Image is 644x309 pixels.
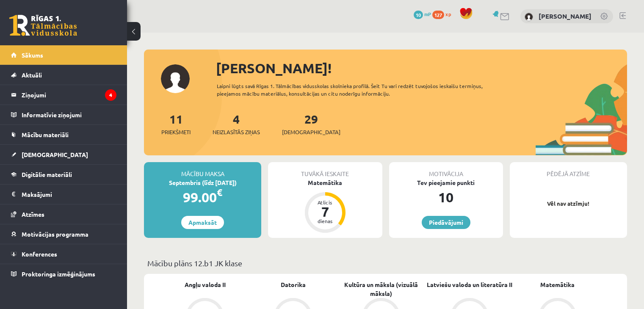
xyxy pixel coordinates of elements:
a: Datorika [281,280,306,289]
div: 7 [312,205,338,218]
div: Tuvākā ieskaite [268,162,382,178]
span: xp [445,11,451,17]
span: Mācību materiāli [22,131,69,138]
a: Rīgas 1. Tālmācības vidusskola [9,15,77,36]
p: Mācību plāns 12.b1 JK klase [147,257,624,269]
span: Atzīmes [22,210,44,218]
a: Atzīmes [11,204,116,224]
div: Septembris (līdz [DATE]) [144,178,261,187]
a: 10 mP [414,11,431,17]
div: Atlicis [312,200,338,205]
div: 99.00 [144,187,261,207]
a: [DEMOGRAPHIC_DATA] [11,145,116,164]
a: [PERSON_NAME] [539,12,591,20]
a: 127 xp [432,11,455,17]
a: Matemātika Atlicis 7 dienas [268,178,382,234]
div: 10 [389,187,503,207]
span: Proktoringa izmēģinājums [22,270,95,278]
span: Aktuāli [22,71,42,79]
div: [PERSON_NAME]! [216,58,627,78]
div: Pēdējā atzīme [510,162,627,178]
span: Digitālie materiāli [22,171,72,178]
div: Tev pieejamie punkti [389,178,503,187]
a: Digitālie materiāli [11,165,116,184]
a: Konferences [11,244,116,264]
legend: Ziņojumi [22,85,116,105]
i: 4 [105,89,116,101]
span: Konferences [22,250,57,258]
a: Piedāvājumi [422,216,470,229]
legend: Maksājumi [22,185,116,204]
legend: Informatīvie ziņojumi [22,105,116,124]
span: Neizlasītās ziņas [213,128,260,136]
a: Aktuāli [11,65,116,85]
span: [DEMOGRAPHIC_DATA] [22,151,88,158]
p: Vēl nav atzīmju! [514,199,623,208]
a: Angļu valoda II [185,280,226,289]
span: 10 [414,11,423,19]
img: Eduards Hermanovskis [525,13,533,21]
a: Maksājumi [11,185,116,204]
a: Ziņojumi4 [11,85,116,105]
a: Sākums [11,45,116,65]
a: 29[DEMOGRAPHIC_DATA] [282,111,340,136]
div: Motivācija [389,162,503,178]
a: 11Priekšmeti [161,111,191,136]
a: Apmaksāt [181,216,224,229]
a: Latviešu valoda un literatūra II [427,280,512,289]
div: dienas [312,218,338,223]
span: Sākums [22,51,43,59]
div: Laipni lūgts savā Rīgas 1. Tālmācības vidusskolas skolnieka profilā. Šeit Tu vari redzēt tuvojošo... [217,82,507,97]
a: Proktoringa izmēģinājums [11,264,116,284]
a: Kultūra un māksla (vizuālā māksla) [337,280,425,298]
a: Motivācijas programma [11,224,116,244]
div: Mācību maksa [144,162,261,178]
span: Motivācijas programma [22,230,88,238]
a: 4Neizlasītās ziņas [213,111,260,136]
div: Matemātika [268,178,382,187]
span: Priekšmeti [161,128,191,136]
span: € [217,186,222,199]
a: Matemātika [540,280,575,289]
span: mP [424,11,431,17]
span: 127 [432,11,444,19]
a: Mācību materiāli [11,125,116,144]
a: Informatīvie ziņojumi [11,105,116,124]
span: [DEMOGRAPHIC_DATA] [282,128,340,136]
